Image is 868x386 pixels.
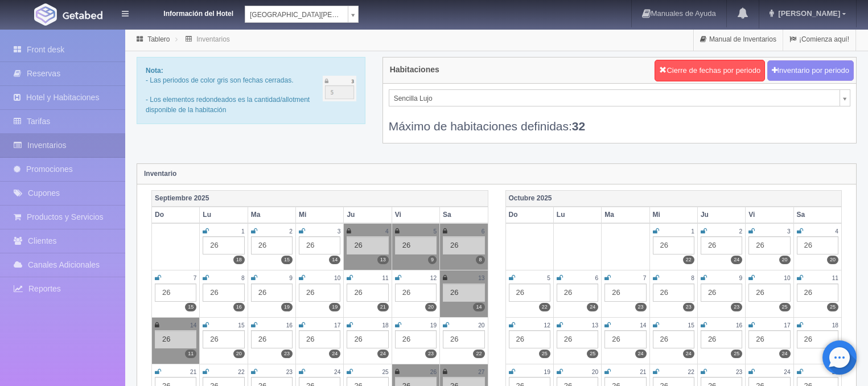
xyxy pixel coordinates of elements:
[592,322,598,328] small: 13
[385,228,389,235] small: 4
[701,330,742,348] div: 26
[241,228,245,235] small: 1
[185,350,196,358] label: 11
[748,284,790,302] div: 26
[194,275,197,281] small: 7
[694,28,783,51] a: Manual de Inventarios
[736,322,742,328] small: 16
[344,207,392,223] th: Ju
[155,330,196,348] div: 26
[779,256,791,264] label: 20
[428,256,437,264] label: 9
[334,275,340,281] small: 10
[63,11,102,19] img: Getabed
[505,190,842,207] th: Octubre 2025
[329,256,340,264] label: 14
[748,236,790,254] div: 26
[238,322,244,328] small: 15
[653,284,694,302] div: 26
[329,303,340,311] label: 19
[137,57,365,124] div: - Las periodos de color gris son fechas cerradas. - Los elementos redondeados es la cantidad/allo...
[142,6,233,19] dt: Información del Hotel
[473,350,484,358] label: 22
[155,284,196,302] div: 26
[430,322,437,328] small: 19
[389,89,850,106] a: Sencilla Lujo
[478,275,484,281] small: 13
[683,256,694,264] label: 22
[251,330,293,348] div: 26
[688,322,694,328] small: 15
[281,303,293,311] label: 19
[832,369,838,375] small: 25
[196,35,230,43] a: Inventarios
[832,275,838,281] small: 11
[389,106,850,134] div: Máximo de habitaciones definidas:
[539,303,550,311] label: 22
[832,322,838,328] small: 18
[377,256,389,264] label: 13
[251,236,293,254] div: 26
[147,35,170,43] a: Tablero
[152,190,488,207] th: Septiembre 2025
[440,207,488,223] th: Sa
[238,369,244,375] small: 22
[433,228,437,235] small: 5
[473,303,484,311] label: 14
[248,207,295,223] th: Ma
[482,228,485,235] small: 6
[635,350,647,358] label: 24
[443,330,484,348] div: 26
[200,207,248,223] th: Lu
[604,330,646,348] div: 26
[395,330,437,348] div: 26
[553,207,601,223] th: Lu
[241,275,245,281] small: 8
[289,275,293,281] small: 9
[783,28,855,51] a: ¡Comienza aquí!
[251,284,293,302] div: 26
[505,207,553,223] th: Do
[640,369,646,375] small: 21
[390,65,439,74] h4: Habitaciones
[425,303,437,311] label: 20
[649,207,697,223] th: Mi
[784,369,790,375] small: 24
[144,170,176,178] strong: Inventario
[250,6,343,23] span: [GEOGRAPHIC_DATA][PERSON_NAME]
[701,236,742,254] div: 26
[152,207,200,223] th: Do
[739,228,743,235] small: 2
[701,284,742,302] div: 26
[203,284,244,302] div: 26
[604,284,646,302] div: 26
[595,275,599,281] small: 6
[286,322,293,328] small: 16
[443,284,484,302] div: 26
[296,207,344,223] th: Mi
[377,303,389,311] label: 21
[382,322,388,328] small: 18
[203,236,244,254] div: 26
[683,350,694,358] label: 24
[338,228,341,235] small: 3
[835,228,838,235] small: 4
[731,256,742,264] label: 24
[190,369,196,375] small: 21
[797,330,838,348] div: 26
[299,284,340,302] div: 26
[382,275,388,281] small: 11
[539,350,550,358] label: 25
[784,322,790,328] small: 17
[784,275,790,281] small: 10
[572,120,585,133] b: 32
[146,67,163,75] b: Nota:
[478,322,484,328] small: 20
[602,207,649,223] th: Ma
[476,256,484,264] label: 8
[394,90,835,107] span: Sencilla Lujo
[190,322,196,328] small: 14
[635,303,647,311] label: 23
[640,322,646,328] small: 14
[655,60,765,81] button: Cierre de fechas por periodo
